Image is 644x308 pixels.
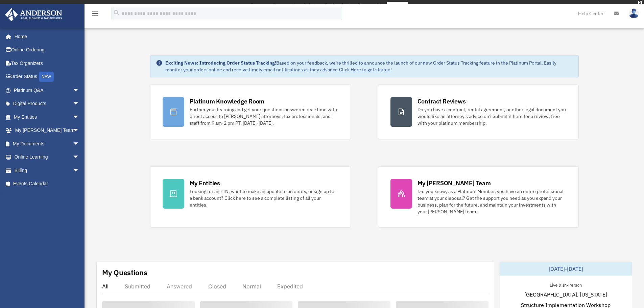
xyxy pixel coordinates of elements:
[378,166,579,228] a: My [PERSON_NAME] Team Did you know, as a Platinum Member, you have an entire professional team at...
[150,85,351,139] a: Platinum Knowledge Room Further your learning and get your questions answered real-time with dire...
[208,283,226,290] div: Closed
[5,150,90,164] a: Online Learningarrow_drop_down
[102,283,109,290] div: All
[500,262,632,276] div: [DATE]-[DATE]
[5,30,86,43] a: Home
[5,164,90,177] a: Billingarrow_drop_down
[378,85,579,139] a: Contract Reviews Do you have a contract, rental agreement, or other legal document you would like...
[242,283,261,290] div: Normal
[638,1,642,5] div: close
[39,72,54,82] div: NEW
[418,179,491,187] div: My [PERSON_NAME] Team
[5,56,90,70] a: Tax Organizers
[339,67,392,73] a: Click Here to get started!
[277,283,303,290] div: Expedited
[73,110,86,124] span: arrow_drop_down
[418,106,566,126] div: Do you have a contract, rental agreement, or other legal document you would like an attorney's ad...
[73,150,86,164] span: arrow_drop_down
[236,2,384,10] div: Get a chance to win 6 months of Platinum for free just by filling out this
[5,110,90,124] a: My Entitiesarrow_drop_down
[387,2,408,10] a: survey
[102,267,147,278] div: My Questions
[165,60,573,73] div: Based on your feedback, we're thrilled to announce the launch of our new Order Status Tracking fe...
[73,137,86,151] span: arrow_drop_down
[73,124,86,138] span: arrow_drop_down
[5,124,90,137] a: My [PERSON_NAME] Teamarrow_drop_down
[190,188,338,208] div: Looking for an EIN, want to make an update to an entity, or sign up for a bank account? Click her...
[629,8,639,18] img: User Pic
[418,188,566,215] div: Did you know, as a Platinum Member, you have an entire professional team at your disposal? Get th...
[167,283,192,290] div: Answered
[190,179,220,187] div: My Entities
[91,9,99,18] i: menu
[544,281,587,288] div: Live & In-Person
[5,177,90,191] a: Events Calendar
[73,84,86,97] span: arrow_drop_down
[150,166,351,228] a: My Entities Looking for an EIN, want to make an update to an entity, or sign up for a bank accoun...
[3,8,64,21] img: Anderson Advisors Platinum Portal
[5,84,90,97] a: Platinum Q&Aarrow_drop_down
[165,60,276,66] strong: Exciting News: Introducing Order Status Tracking!
[5,43,90,57] a: Online Ordering
[5,137,90,150] a: My Documentsarrow_drop_down
[190,106,338,126] div: Further your learning and get your questions answered real-time with direct access to [PERSON_NAM...
[73,164,86,177] span: arrow_drop_down
[5,97,90,111] a: Digital Productsarrow_drop_down
[73,97,86,111] span: arrow_drop_down
[418,97,466,105] div: Contract Reviews
[5,70,90,84] a: Order StatusNEW
[190,97,265,105] div: Platinum Knowledge Room
[125,283,150,290] div: Submitted
[524,290,607,299] span: [GEOGRAPHIC_DATA], [US_STATE]
[91,12,99,18] a: menu
[113,9,120,17] i: search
